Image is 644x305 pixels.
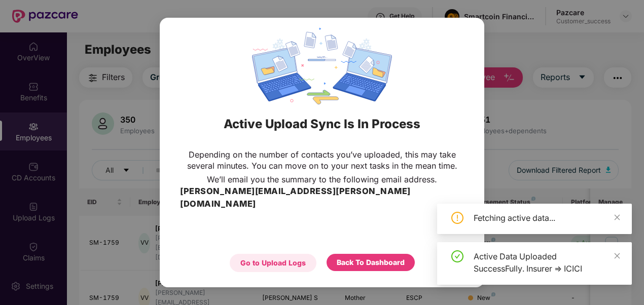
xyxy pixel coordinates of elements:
[474,212,620,224] div: Fetching active data...
[180,185,464,211] h3: [PERSON_NAME][EMAIL_ADDRESS][PERSON_NAME][DOMAIN_NAME]
[252,28,392,104] img: svg+xml;base64,PHN2ZyBpZD0iRGF0YV9zeW5jaW5nIiB4bWxucz0iaHR0cDovL3d3dy53My5vcmcvMjAwMC9zdmciIHdpZH...
[240,257,306,269] div: Go to Upload Logs
[614,214,621,221] span: close
[207,174,437,185] p: We’ll email you the summary to the following email address.
[451,212,463,224] span: exclamation-circle
[451,250,463,262] span: check-circle
[172,104,472,144] div: Active Upload Sync Is In Process
[614,252,621,259] span: close
[474,250,620,275] div: Active Data Uploaded SuccessFully. Insurer => ICICI
[180,149,464,171] p: Depending on the number of contacts you’ve uploaded, this may take several minutes. You can move ...
[337,257,405,268] div: Back To Dashboard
